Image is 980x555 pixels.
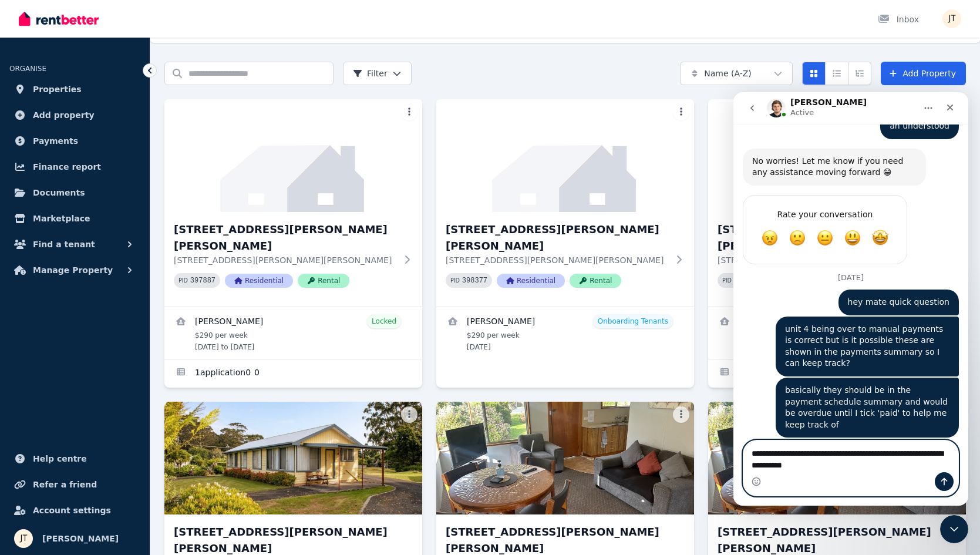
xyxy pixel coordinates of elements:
[174,254,396,266] p: [STREET_ADDRESS][PERSON_NAME][PERSON_NAME]
[33,108,95,122] span: Add property
[190,277,215,285] code: 397887
[164,307,422,359] a: View details for Alexandre Flaschner
[33,82,82,96] span: Properties
[9,65,46,73] span: ORGANISE
[401,104,417,120] button: More options
[825,62,848,85] button: Compact list view
[401,406,417,423] button: More options
[848,62,871,85] button: Expanded list view
[446,221,668,254] h3: [STREET_ADDRESS][PERSON_NAME][PERSON_NAME]
[9,78,140,101] a: Properties
[225,274,293,288] span: Residential
[497,274,565,288] span: Residential
[19,10,99,28] img: RentBetter
[718,254,940,266] p: [STREET_ADDRESS][PERSON_NAME][PERSON_NAME]
[33,237,95,251] span: Find a tenant
[436,99,694,307] a: 3/21 Andrew St, Strahan[STREET_ADDRESS][PERSON_NAME][PERSON_NAME][STREET_ADDRESS][PERSON_NAME][PE...
[298,274,349,288] span: Rental
[9,207,140,230] a: Marketplace
[33,477,97,492] span: Refer a friend
[722,277,732,284] small: PID
[174,221,396,254] h3: [STREET_ADDRESS][PERSON_NAME][PERSON_NAME]
[570,274,621,288] span: Rental
[33,503,111,517] span: Account settings
[450,277,460,284] small: PID
[9,499,140,522] a: Account settings
[436,307,694,359] a: View details for Kineta Tatnell
[164,359,422,388] a: Applications for 2/21 Andrew St, Strahan
[673,406,689,423] button: More options
[673,104,689,120] button: More options
[353,68,388,79] span: Filter
[33,134,78,148] span: Payments
[733,92,968,506] iframe: Intercom live chat
[9,233,140,256] button: Find a tenant
[9,129,140,153] a: Payments
[708,99,966,307] a: 4/21 Andrew St, Strahan[STREET_ADDRESS][PERSON_NAME][PERSON_NAME][STREET_ADDRESS][PERSON_NAME][PE...
[9,473,140,496] a: Refer a friend
[33,186,85,200] span: Documents
[9,258,140,282] button: Manage Property
[33,263,113,277] span: Manage Property
[718,221,940,254] h3: [STREET_ADDRESS][PERSON_NAME][PERSON_NAME]
[436,99,694,212] img: 3/21 Andrew St, Strahan
[708,99,966,212] img: 4/21 Andrew St, Strahan
[462,277,487,285] code: 398377
[708,359,966,388] a: Applications for 4/21 Andrew St, Strahan
[802,62,871,85] div: View options
[164,402,422,514] img: 5/21 Andrew St, Strahan
[9,155,140,179] a: Finance report
[9,103,140,127] a: Add property
[436,402,694,514] img: 6/21 Andrew St, Strahan
[446,254,668,266] p: [STREET_ADDRESS][PERSON_NAME][PERSON_NAME]
[33,160,101,174] span: Finance report
[164,99,422,212] img: 2/21 Andrew St, Strahan
[343,62,412,85] button: Filter
[680,62,793,85] button: Name (A-Z)
[9,181,140,204] a: Documents
[42,532,119,546] span: [PERSON_NAME]
[802,62,826,85] button: Card view
[708,402,966,514] img: 7/21 Andrew St, Strahan
[942,9,961,28] img: Jamie Taylor
[33,452,87,466] span: Help centre
[179,277,188,284] small: PID
[9,447,140,470] a: Help centre
[704,68,752,79] span: Name (A-Z)
[33,211,90,226] span: Marketplace
[708,307,966,359] a: View details for Dimity Williams
[164,99,422,307] a: 2/21 Andrew St, Strahan[STREET_ADDRESS][PERSON_NAME][PERSON_NAME][STREET_ADDRESS][PERSON_NAME][PE...
[940,515,968,543] iframe: Intercom live chat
